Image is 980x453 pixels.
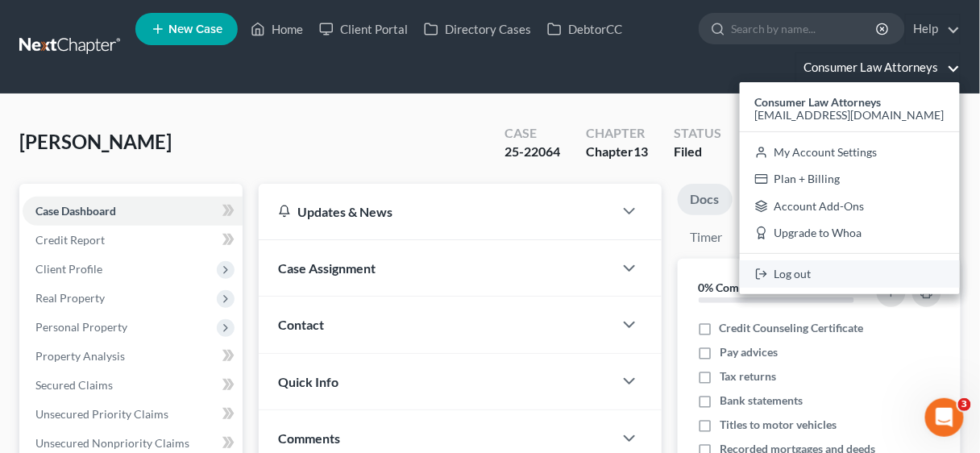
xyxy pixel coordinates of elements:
[416,15,539,44] a: Directory Cases
[505,143,560,161] div: 25-22064
[958,398,971,411] span: 3
[796,53,960,82] a: Consumer Law Attorneys
[740,260,960,288] a: Log out
[35,349,125,363] span: Property Analysis
[740,82,960,294] div: Consumer Law Attorneys
[278,317,324,332] span: Contact
[168,23,222,35] span: New Case
[699,281,771,294] strong: 0% Completed
[243,15,311,44] a: Home
[35,262,102,276] span: Client Profile
[586,124,648,143] div: Chapter
[278,430,340,446] span: Comments
[678,184,733,215] a: Docs
[740,165,960,193] a: Plan + Billing
[35,407,168,421] span: Unsecured Priority Claims
[755,108,945,122] span: [EMAIL_ADDRESS][DOMAIN_NAME]
[720,368,776,384] span: Tax returns
[906,15,960,44] a: Help
[23,400,243,429] a: Unsecured Priority Claims
[23,342,243,371] a: Property Analysis
[35,320,127,334] span: Personal Property
[278,203,594,220] div: Updates & News
[35,291,105,305] span: Real Property
[740,193,960,220] a: Account Add-Ons
[35,378,113,392] span: Secured Claims
[23,226,243,255] a: Credit Report
[720,320,864,336] span: Credit Counseling Certificate
[35,204,116,218] span: Case Dashboard
[586,143,648,161] div: Chapter
[674,143,721,161] div: Filed
[720,344,778,360] span: Pay advices
[23,197,243,226] a: Case Dashboard
[674,124,721,143] div: Status
[720,393,803,409] span: Bank statements
[925,398,964,437] iframe: Intercom live chat
[678,222,736,253] a: Timer
[35,233,105,247] span: Credit Report
[505,124,560,143] div: Case
[311,15,416,44] a: Client Portal
[35,436,189,450] span: Unsecured Nonpriority Claims
[19,130,172,153] span: [PERSON_NAME]
[278,374,338,389] span: Quick Info
[278,260,376,276] span: Case Assignment
[720,417,837,433] span: Titles to motor vehicles
[755,95,882,109] strong: Consumer Law Attorneys
[23,371,243,400] a: Secured Claims
[740,139,960,166] a: My Account Settings
[731,14,878,44] input: Search by name...
[740,220,960,247] a: Upgrade to Whoa
[633,143,648,159] span: 13
[539,15,630,44] a: DebtorCC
